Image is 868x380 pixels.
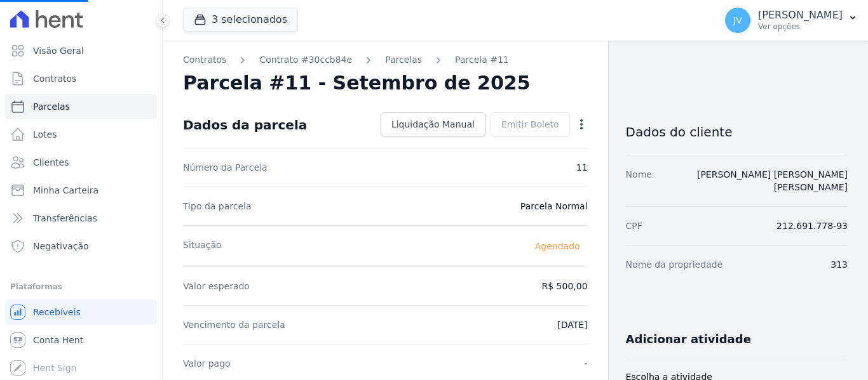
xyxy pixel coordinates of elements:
[758,9,843,22] p: [PERSON_NAME]
[626,332,751,347] h3: Adicionar atividade
[33,306,81,318] span: Recebíveis
[33,240,89,252] span: Negativação
[33,184,98,197] span: Minha Carteira
[626,124,848,140] h3: Dados do cliente
[183,8,298,32] button: 3 selecionados
[626,258,723,271] dt: Nome da propriedade
[183,280,250,292] dt: Valor esperado
[5,233,157,259] a: Negativação
[5,299,157,325] a: Recebíveis
[5,38,157,63] a: Visão Geral
[183,53,226,67] a: Contratos
[733,16,742,25] span: JV
[697,169,848,192] a: [PERSON_NAME] [PERSON_NAME] [PERSON_NAME]
[5,206,157,231] a: Transferências
[183,53,588,67] nav: Breadcrumb
[259,53,352,67] a: Contrato #30ccb84e
[5,327,157,353] a: Conta Hent
[183,161,268,174] dt: Número da Parcela
[33,72,76,85] span: Contratos
[183,72,531,95] h2: Parcela #11 - Setembro de 2025
[385,53,422,67] a: Parcelas
[33,128,57,141] span: Lotes
[183,200,252,213] dt: Tipo da parcela
[5,150,157,175] a: Clientes
[542,280,588,292] dd: R$ 500,00
[183,318,285,331] dt: Vencimento da parcela
[5,94,157,119] a: Parcelas
[33,334,83,346] span: Conta Hent
[715,3,868,38] button: JV [PERSON_NAME] Ver opções
[626,168,652,193] dt: Nome
[831,258,848,271] dd: 313
[381,112,485,136] a: Liquidação Manual
[576,161,588,174] dd: 11
[33,156,69,169] span: Clientes
[33,100,70,113] span: Parcelas
[33,44,84,57] span: Visão Geral
[5,122,157,147] a: Lotes
[5,178,157,203] a: Minha Carteira
[33,212,97,225] span: Transferências
[455,53,509,67] a: Parcela #11
[557,318,587,331] dd: [DATE]
[391,118,475,131] span: Liquidação Manual
[758,22,843,32] p: Ver opções
[527,239,588,254] span: Agendado
[183,357,231,370] dt: Valor pago
[520,200,588,213] dd: Parcela Normal
[10,279,152,294] div: Plataformas
[183,239,222,254] dt: Situação
[183,117,307,133] div: Dados da parcela
[776,219,848,232] dd: 212.691.778-93
[585,357,588,370] dd: -
[626,219,642,232] dt: CPF
[5,66,157,91] a: Contratos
